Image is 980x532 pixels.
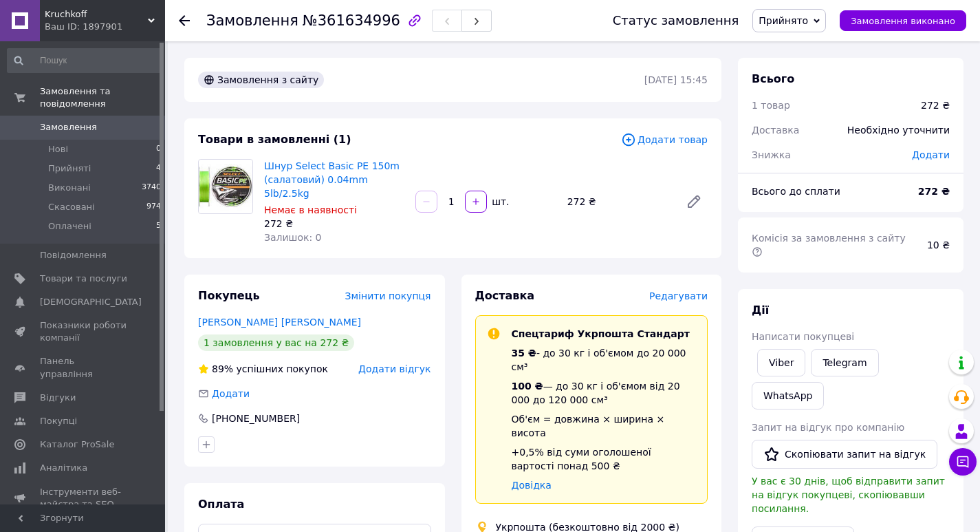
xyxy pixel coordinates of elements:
[752,304,769,317] span: Дії
[919,230,958,260] div: 10 ₴
[206,12,298,29] span: Замовлення
[198,289,260,302] span: Покупець
[156,220,161,233] span: 5
[40,355,127,380] span: Панель управління
[840,10,966,31] button: Замовлення виконано
[198,334,354,351] div: 1 замовлення у вас на 272 ₴
[851,16,955,26] span: Замовлення виконано
[512,379,697,407] div: — до 30 кг і об'ємом від 20 000 до 120 000 см³
[512,328,690,339] span: Спецтариф Укрпошта Стандарт
[512,480,552,491] a: Довідка
[512,346,697,374] div: - до 30 кг і об'ємом до 20 000 см³
[752,72,794,85] span: Всього
[264,217,404,231] div: 272 ₴
[512,445,697,473] div: +0,5% від суми оголошеної вартості понад 500 ₴
[199,160,252,213] img: Шнур Select Basic PE 150m (салатовий) 0.04mm 5lb/2.5kg
[40,392,76,404] span: Відгуки
[752,382,824,409] a: WhatsApp
[198,317,361,328] a: [PERSON_NAME] [PERSON_NAME]
[488,195,510,209] div: шт.
[48,220,91,233] span: Оплачені
[45,21,165,33] div: Ваш ID: 1897901
[40,319,127,344] span: Показники роботи компанії
[48,201,95,213] span: Скасовані
[212,363,233,374] span: 89%
[759,15,808,26] span: Прийнято
[644,74,708,85] time: [DATE] 15:45
[48,143,68,156] span: Нові
[7,48,162,73] input: Пошук
[48,162,91,175] span: Прийняті
[40,249,107,262] span: Повідомлення
[303,12,400,29] span: №361634996
[752,233,908,257] span: Комісія за замовлення з сайту
[358,363,431,374] span: Додати відгук
[752,476,945,514] span: У вас є 30 днів, щоб відправити запит на відгук покупцеві, скопіювавши посилання.
[156,162,161,175] span: 4
[264,160,400,199] a: Шнур Select Basic PE 150m (салатовий) 0.04mm 5lb/2.5kg
[752,149,791,160] span: Знижка
[40,273,127,285] span: Товари та послуги
[949,448,977,476] button: Чат з покупцем
[142,182,161,194] span: 3740
[562,192,675,211] div: 272 ₴
[752,331,854,342] span: Написати покупцеві
[40,438,114,451] span: Каталог ProSale
[921,98,950,112] div: 272 ₴
[40,296,142,308] span: [DEMOGRAPHIC_DATA]
[512,348,536,359] span: 35 ₴
[45,8,148,21] span: Kruchkoff
[912,149,950,160] span: Додати
[40,486,127,511] span: Інструменти веб-майстра та SEO
[264,204,357,215] span: Немає в наявності
[345,290,431,301] span: Змінити покупця
[210,412,301,425] div: [PHONE_NUMBER]
[40,415,77,427] span: Покупці
[512,412,697,440] div: Об'єм = довжина × ширина × висота
[752,125,799,136] span: Доставка
[621,132,708,147] span: Додати товар
[198,362,328,376] div: успішних покупок
[40,85,165,110] span: Замовлення та повідомлення
[156,143,161,156] span: 0
[198,72,324,88] div: Замовлення з сайту
[179,14,190,28] div: Повернутися назад
[48,182,91,194] span: Виконані
[752,186,840,197] span: Всього до сплати
[752,422,904,433] span: Запит на відгук про компанію
[198,498,244,511] span: Оплата
[752,100,790,111] span: 1 товар
[40,462,87,474] span: Аналітика
[680,188,708,215] a: Редагувати
[839,115,958,145] div: Необхідно уточнити
[757,349,805,376] a: Viber
[40,121,97,134] span: Замовлення
[198,133,351,146] span: Товари в замовленні (1)
[146,201,161,213] span: 974
[811,349,878,376] a: Telegram
[649,290,708,301] span: Редагувати
[475,289,535,302] span: Доставка
[212,388,250,399] span: Додати
[512,381,543,392] span: 100 ₴
[752,440,937,469] button: Скопіювати запит на відгук
[613,14,739,28] div: Статус замовлення
[264,232,322,243] span: Залишок: 0
[918,186,950,197] b: 272 ₴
